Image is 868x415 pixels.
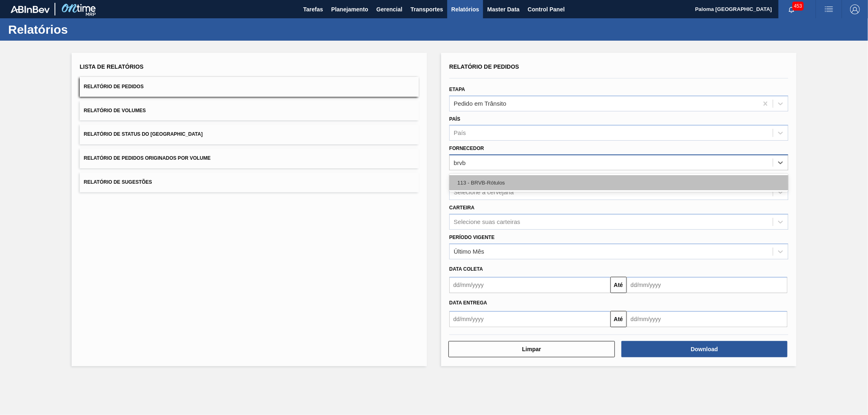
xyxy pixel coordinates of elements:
span: Data entrega [449,300,487,306]
span: Planejamento [331,4,368,14]
label: Etapa [449,87,465,92]
button: Relatório de Pedidos Originados por Volume [80,148,419,168]
button: Download [621,341,788,357]
span: Relatório de Sugestões [84,179,152,185]
input: dd/mm/yyyy [627,277,788,293]
label: País [449,116,460,122]
span: Relatório de Status do [GEOGRAPHIC_DATA] [84,131,203,137]
button: Até [610,277,627,293]
img: Logout [850,4,860,14]
span: Relatório de Pedidos [449,63,519,70]
label: Carteira [449,205,474,211]
span: Data coleta [449,266,483,272]
img: userActions [824,4,834,14]
div: Selecione suas carteiras [454,218,520,225]
button: Relatório de Status do [GEOGRAPHIC_DATA] [80,124,419,144]
div: 113 - BRVB-Rótulos [449,175,788,190]
span: Lista de Relatórios [80,63,144,70]
div: Selecione a cervejaria [454,189,514,196]
input: dd/mm/yyyy [627,311,788,327]
span: Relatório de Pedidos [84,84,144,89]
span: Gerencial [376,4,402,14]
div: País [454,130,466,137]
button: Relatório de Pedidos [80,77,419,97]
span: Master Data [487,4,519,14]
span: Transportes [411,4,443,14]
span: Relatório de Volumes [84,108,146,113]
span: 453 [792,2,804,11]
input: dd/mm/yyyy [449,311,610,327]
button: Limpar [448,341,615,357]
button: Relatório de Sugestões [80,172,419,192]
label: Fornecedor [449,146,484,151]
button: Relatório de Volumes [80,101,419,121]
span: Tarefas [303,4,323,14]
img: TNhmsLtSVTkK8tSr43FrP2fwEKptu5GPRR3wAAAABJRU5ErkJggg== [11,6,50,13]
button: Notificações [778,4,805,15]
button: Até [610,311,627,327]
span: Relatórios [451,4,479,14]
div: Pedido em Trânsito [454,100,506,107]
input: dd/mm/yyyy [449,277,610,293]
div: Último Mês [454,248,484,255]
h1: Relatórios [8,25,153,34]
span: Control Panel [528,4,565,14]
label: Período Vigente [449,235,494,240]
span: Relatório de Pedidos Originados por Volume [84,155,211,161]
